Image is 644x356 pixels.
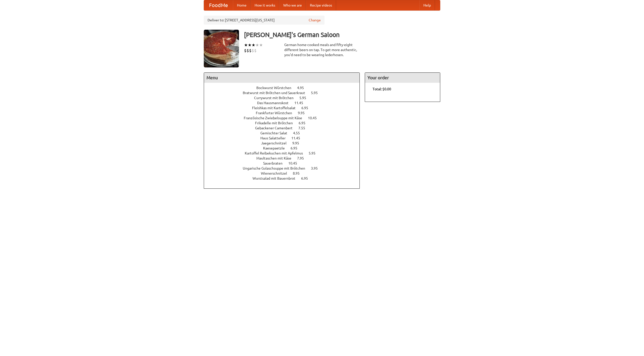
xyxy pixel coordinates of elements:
span: Gemischter Salat [260,131,292,135]
a: Maultaschen mit Käse 7.95 [256,156,313,160]
span: 10.45 [308,116,322,120]
a: Frankfurter Würstchen 9.95 [256,111,314,115]
span: 5.95 [309,151,320,155]
span: Frikadelle mit Brötchen [255,121,298,125]
span: 6.95 [299,121,310,125]
a: Fleishkas mit Kartoffelsalat 6.95 [252,106,317,110]
span: Französische Zwiebelsuppe mit Käse [244,116,307,120]
span: Bockwurst Würstchen [256,86,296,90]
a: Wienerschnitzel 8.95 [261,171,309,175]
li: $ [252,48,254,53]
a: Recipe videos [306,0,336,10]
a: Kartoffel Reibekuchen mit Apfelmus 5.95 [245,151,325,155]
a: Bockwurst Würstchen 4.95 [256,86,313,90]
a: Das Hausmannskost 11.45 [257,101,312,105]
a: Wurstsalad mit Bauernbrot 6.95 [253,176,317,180]
li: ★ [244,42,248,48]
a: Who we are [279,0,306,10]
li: ★ [252,42,255,48]
span: 3.95 [311,166,323,170]
a: FoodMe [204,0,233,10]
span: Kaesepaetzle [263,146,290,150]
span: Haus Salatteller [260,136,291,140]
li: ★ [255,42,259,48]
a: Change [309,18,321,23]
a: Ungarische Gulaschsuppe mit Brötchen 3.95 [243,166,327,170]
span: 6.95 [301,106,313,110]
span: Jaegerschnitzel [261,141,292,145]
span: Maultaschen mit Käse [256,156,296,160]
a: How it works [251,0,279,10]
span: 6.95 [301,176,313,180]
span: 6.95 [291,146,302,150]
span: Fleishkas mit Kartoffelsalat [252,106,301,110]
a: Französische Zwiebelsuppe mit Käse 10.45 [244,116,326,120]
span: 4.95 [297,86,309,90]
a: Home [233,0,251,10]
div: Deliver to: [STREET_ADDRESS][US_STATE] [204,16,325,25]
li: $ [249,48,252,53]
span: 5.95 [311,91,323,95]
div: German home-cooked meals and fifty-eight different beers on tap. To get more authentic, you'd nee... [284,42,360,57]
li: $ [244,48,247,53]
b: Total: $0.00 [373,87,391,91]
h3: [PERSON_NAME]'s German Saloon [244,30,440,40]
span: 9.95 [298,111,310,115]
li: ★ [259,42,263,48]
span: Das Hausmannskost [257,101,294,105]
a: Currywurst mit Brötchen 5.95 [254,96,315,100]
span: Bratwurst mit Brötchen und Sauerkraut [243,91,310,95]
span: 4.55 [293,131,305,135]
a: Jaegerschnitzel 9.95 [261,141,308,145]
span: Currywurst mit Brötchen [254,96,299,100]
span: Sauerbraten [263,161,288,165]
span: Ungarische Gulaschsuppe mit Brötchen [243,166,310,170]
a: Haus Salatteller 11.45 [260,136,309,140]
li: $ [254,48,257,53]
a: Frikadelle mit Brötchen 6.95 [255,121,315,125]
li: ★ [248,42,252,48]
span: Wienerschnitzel [261,171,292,175]
a: Help [419,0,435,10]
span: 10.45 [288,161,302,165]
li: $ [247,48,249,53]
img: angular.jpg [204,30,239,67]
span: 7.95 [297,156,309,160]
span: Frankfurter Würstchen [256,111,297,115]
span: Gebackener Camenbert [255,126,298,130]
a: Gemischter Salat 4.55 [260,131,309,135]
span: Wurstsalad mit Bauernbrot [253,176,300,180]
span: 11.45 [291,136,305,140]
a: Kaesepaetzle 6.95 [263,146,307,150]
h4: Your order [365,73,440,83]
h4: Menu [204,73,359,83]
span: 5.95 [299,96,311,100]
span: 11.45 [294,101,308,105]
a: Sauerbraten 10.45 [263,161,306,165]
span: 9.95 [292,141,304,145]
span: 8.95 [293,171,305,175]
span: 7.55 [298,126,310,130]
a: Gebackener Camenbert 7.55 [255,126,314,130]
span: Kartoffel Reibekuchen mit Apfelmus [245,151,308,155]
a: Bratwurst mit Brötchen und Sauerkraut 5.95 [243,91,327,95]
